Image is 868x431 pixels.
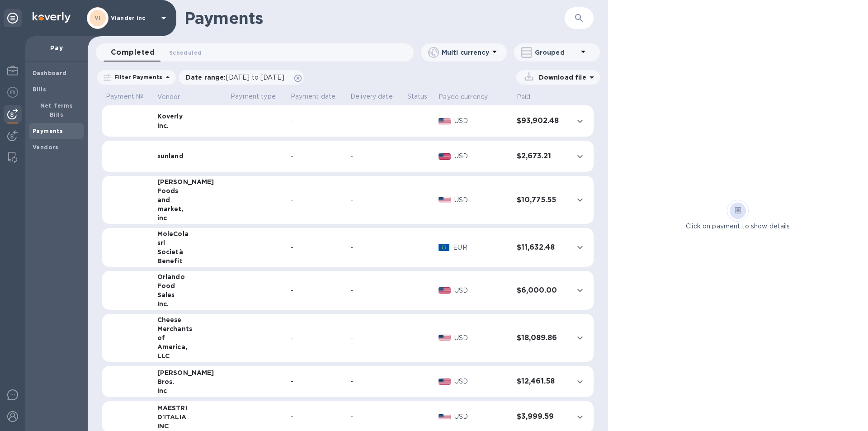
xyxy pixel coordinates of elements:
[439,153,451,160] img: USD
[439,92,488,102] p: Payee currency
[157,386,224,395] div: Inc
[157,177,224,186] div: [PERSON_NAME]
[157,281,224,290] div: Food
[573,284,587,297] button: expand row
[157,152,224,161] div: sunland
[157,333,224,342] div: of
[111,46,155,59] span: Completed
[350,195,400,205] div: -
[291,92,343,101] p: Payment date
[517,286,566,295] h3: $6,000.00
[33,86,46,93] b: Bills
[439,379,451,385] img: USD
[226,74,284,81] span: [DATE] to [DATE]
[157,290,224,299] div: Sales
[517,117,566,125] h3: $93,902.48
[157,377,224,386] div: Bros.
[517,243,566,252] h3: $11,632.48
[454,412,509,422] p: USD
[442,48,489,57] p: Multi currency
[291,243,343,252] div: -
[573,241,587,254] button: expand row
[179,70,304,85] div: Date range:[DATE] to [DATE]
[157,92,192,102] span: Vendor
[291,195,343,205] div: -
[291,412,343,422] div: -
[33,43,80,52] p: Pay
[517,92,531,102] p: Paid
[7,65,18,76] img: My Profile
[291,152,343,161] div: -
[157,351,224,360] div: LLC
[517,152,566,161] h3: $2,673.21
[157,204,224,213] div: market,
[157,368,224,377] div: [PERSON_NAME]
[157,247,224,256] div: Società
[4,9,22,27] div: Unpin categories
[157,213,224,223] div: inc
[33,144,59,151] b: Vendors
[350,92,400,101] p: Delivery date
[439,287,451,294] img: USD
[157,412,224,422] div: D'ITALIA
[350,377,400,386] div: -
[517,377,566,386] h3: $12,461.58
[231,92,283,101] p: Payment type
[535,73,586,82] p: Download file
[184,9,565,28] h1: Payments
[157,92,180,102] p: Vendor
[350,286,400,295] div: -
[454,195,509,205] p: USD
[94,14,101,21] b: VI
[169,48,202,57] span: Scheduled
[573,331,587,345] button: expand row
[517,196,566,204] h3: $10,775.55
[157,186,224,195] div: Foods
[157,422,224,431] div: INC
[33,128,63,134] b: Payments
[7,87,18,98] img: Foreign exchange
[439,118,451,124] img: USD
[157,195,224,204] div: and
[350,243,400,252] div: -
[454,116,509,126] p: USD
[350,333,400,343] div: -
[686,222,790,231] p: Click on payment to show details
[350,412,400,422] div: -
[573,150,587,163] button: expand row
[111,15,156,21] p: Viander inc
[186,73,289,82] p: Date range :
[33,12,71,23] img: Logo
[350,152,400,161] div: -
[157,121,224,130] div: Inc.
[517,412,566,421] h3: $3,999.59
[517,334,566,342] h3: $18,089.86
[407,92,432,101] p: Status
[157,229,224,238] div: MoleCola
[291,116,343,126] div: -
[453,243,509,252] p: EUR
[157,238,224,247] div: srl
[157,272,224,281] div: Orlando
[454,377,509,386] p: USD
[291,377,343,386] div: -
[573,410,587,424] button: expand row
[350,116,400,126] div: -
[517,92,542,102] span: Paid
[454,152,509,161] p: USD
[439,92,500,102] span: Payee currency
[454,286,509,295] p: USD
[111,73,162,81] p: Filter Payments
[157,299,224,308] div: Inc.
[157,315,224,324] div: Cheese
[157,324,224,333] div: Merchants
[40,102,73,118] b: Net Terms Bills
[439,197,451,203] img: USD
[454,333,509,343] p: USD
[573,375,587,388] button: expand row
[157,403,224,412] div: MAESTRI
[106,92,150,101] p: Payment №
[439,414,451,420] img: USD
[573,193,587,207] button: expand row
[291,333,343,343] div: -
